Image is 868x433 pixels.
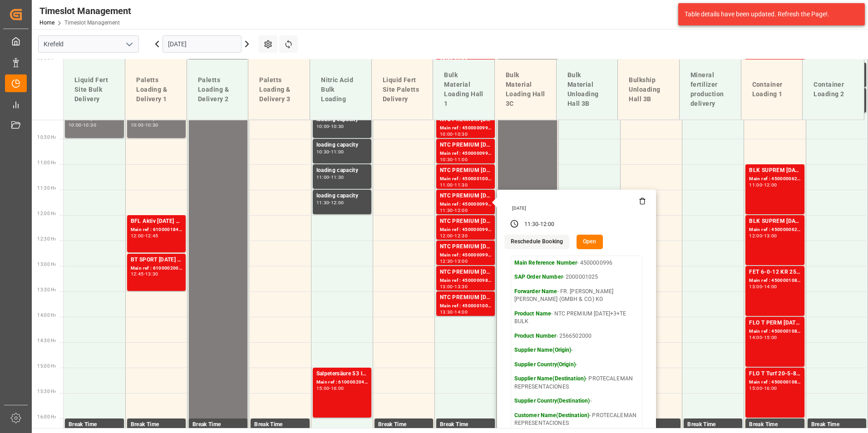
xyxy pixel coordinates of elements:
[687,420,739,429] div: Break Time
[514,347,572,353] strong: Supplier Name(Origin)
[131,272,144,276] div: 12:45
[440,226,491,234] div: Main ref : 4500000993, 2000001025
[254,420,306,429] div: Break Time
[440,166,491,175] div: NTC PREMIUM [DATE]+3+TE BULK
[749,166,800,175] div: BLK SUPREM [DATE] 25KG (x42) INT MTO
[440,293,491,302] div: NTC PREMIUM [DATE]+3+TE BULK
[329,175,330,179] div: -
[440,268,491,277] div: NTC PREMIUM [DATE]+3+TE BULK
[440,157,453,162] div: 10:30
[440,302,491,310] div: Main ref : 4500001002, 2000001025
[749,328,800,335] div: Main ref : 4500001084, 2000001103
[316,150,330,154] div: 10:30
[192,420,244,429] div: Break Time
[69,420,120,429] div: Break Time
[131,123,144,127] div: 10:00
[514,412,639,428] p: - PROTECALEMAN REPRESENTACIONES
[514,274,563,280] strong: SAP Order Number
[749,386,762,390] div: 15:00
[37,364,56,369] span: 15:00 Hr
[514,273,639,281] p: - 2000001025
[749,183,762,187] div: 11:00
[514,375,586,382] strong: Supplier Name(Destination)
[454,310,468,314] div: 14:00
[453,183,454,187] div: -
[762,386,764,390] div: -
[577,235,603,249] button: Open
[453,259,454,263] div: -
[810,76,857,103] div: Container Loading 2
[39,20,54,26] a: Home
[453,132,454,136] div: -
[131,420,182,429] div: Break Time
[749,226,800,234] div: Main ref : 4500000623, 2000000565
[514,332,639,340] p: - 2566502000
[82,123,83,127] div: -
[131,226,182,234] div: Main ref : 6100001840, 2000001408
[762,335,764,340] div: -
[453,310,454,314] div: -
[378,420,429,429] div: Break Time
[37,414,56,419] span: 16:00 Hr
[440,192,491,201] div: NTC PREMIUM [DATE]+3+TE BULK
[749,268,800,277] div: FET 6-0-12 KR 25kg (x40) EN;FET 6-0-12 KR 25kgx40 DE,AT,FR,ES,IT
[440,124,491,132] div: Main ref : 4500000990, 2000001025
[331,386,344,390] div: 16:00
[440,217,491,226] div: NTC PREMIUM [DATE]+3+TE BULK
[194,72,241,108] div: Paletts Loading & Delivery 2
[329,201,330,205] div: -
[122,37,136,51] button: open menu
[440,242,491,251] div: NTC PREMIUM [DATE]+3+TE BULK
[331,150,344,154] div: 11:00
[379,72,426,108] div: Liquid Fert Site Paletts Delivery
[316,141,368,150] div: loading capacity
[762,234,764,238] div: -
[454,234,468,238] div: 12:30
[749,234,762,238] div: 12:00
[37,262,56,267] span: 13:00 Hr
[687,67,734,112] div: Mineral fertilizer production delivery
[83,123,96,127] div: 10:30
[440,420,491,429] div: Break Time
[514,260,577,266] strong: Main Reference Number
[514,288,639,304] p: - FR. [PERSON_NAME] [PERSON_NAME] (GMBH & CO.) KG
[514,398,590,404] strong: Supplier Country(Destination)
[625,72,672,108] div: Bulkship Unloading Hall 3B
[538,221,540,229] div: -
[811,420,863,429] div: Break Time
[453,157,454,162] div: -
[131,234,144,238] div: 12:00
[256,72,302,108] div: Paletts Loading & Delivery 3
[440,310,453,314] div: 13:30
[514,361,576,368] strong: Supplier Country(Origin)
[514,375,639,391] p: - PROTECALEMAN REPRESENTACIONES
[685,10,852,19] div: Table details have been updated. Refresh the Page!.
[331,201,344,205] div: 12:00
[453,234,454,238] div: -
[504,235,569,249] button: Reschedule Booking
[454,132,468,136] div: 10:30
[316,201,330,205] div: 11:30
[329,386,330,390] div: -
[440,251,491,259] div: Main ref : 4500000991, 2000001025
[317,72,364,108] div: Nitric Acid Bulk Loading
[145,123,158,127] div: 10:30
[440,234,453,238] div: 12:00
[749,277,800,285] div: Main ref : 4500001083, 2000001103
[453,208,454,212] div: -
[764,386,777,390] div: 16:00
[514,333,557,339] strong: Product Number
[37,211,56,216] span: 12:00 Hr
[440,175,491,183] div: Main ref : 4500001001, 2000001025
[37,313,56,318] span: 14:00 Hr
[71,72,118,108] div: Liquid Fert Site Bulk Delivery
[764,183,777,187] div: 12:00
[514,310,639,326] p: - NTC PREMIUM [DATE]+3+TE BULK
[514,310,552,317] strong: Product Name
[440,150,491,157] div: Main ref : 4500000995, 2000001025
[37,287,56,292] span: 13:30 Hr
[764,234,777,238] div: 13:00
[69,123,82,127] div: 10:00
[145,234,158,238] div: 12:45
[331,175,344,179] div: 11:30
